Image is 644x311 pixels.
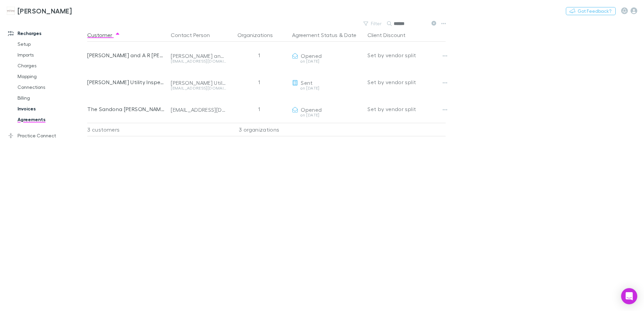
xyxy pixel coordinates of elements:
div: [PERSON_NAME] Utility Inspections Pty. Ltd. [171,79,226,86]
span: Sent [301,79,313,86]
a: Recharges [1,28,91,39]
button: Customer [87,28,120,42]
div: 1 [229,69,289,96]
button: Contact Person [171,28,218,42]
a: Billing [11,93,91,103]
button: Got Feedback? [566,7,616,15]
div: [EMAIL_ADDRESS][DOMAIN_NAME] [171,106,226,113]
div: The Sandona [PERSON_NAME] Family Trust [87,96,165,123]
a: [PERSON_NAME] [3,3,76,19]
div: Set by vendor split [367,42,446,69]
span: Opened [301,106,322,113]
a: Mapping [11,71,91,82]
span: Opened [301,53,322,59]
button: Client Discount [367,28,414,42]
div: [EMAIL_ADDRESS][DOMAIN_NAME] [171,86,226,90]
a: Invoices [11,103,91,114]
img: Hales Douglass's Logo [7,7,15,15]
h3: [PERSON_NAME] [18,7,72,15]
div: 3 customers [87,123,168,136]
div: [PERSON_NAME] and A R [PERSON_NAME] Pty Ltd [171,53,226,59]
a: Practice Connect [1,130,91,141]
button: Agreement Status [292,28,337,42]
a: Charges [11,60,91,71]
a: Imports [11,49,91,60]
div: 3 organizations [229,123,289,136]
a: Agreements [11,114,91,125]
div: [PERSON_NAME] Utility Inspections Pty. Ltd. [87,69,165,96]
div: Open Intercom Messenger [621,288,637,304]
div: & [292,28,362,42]
div: 1 [229,42,289,69]
div: on [DATE] [292,113,362,117]
div: on [DATE] [292,86,362,90]
button: Date [344,28,356,42]
div: [PERSON_NAME] and A R [PERSON_NAME] Pty Ltd [87,42,165,69]
button: Organizations [237,28,281,42]
button: Filter [360,20,386,28]
div: [EMAIL_ADDRESS][DOMAIN_NAME] [171,59,226,63]
a: Setup [11,39,91,49]
a: Connections [11,82,91,93]
div: Set by vendor split [367,69,446,96]
div: 1 [229,96,289,123]
div: on [DATE] [292,59,362,63]
div: Set by vendor split [367,96,446,123]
